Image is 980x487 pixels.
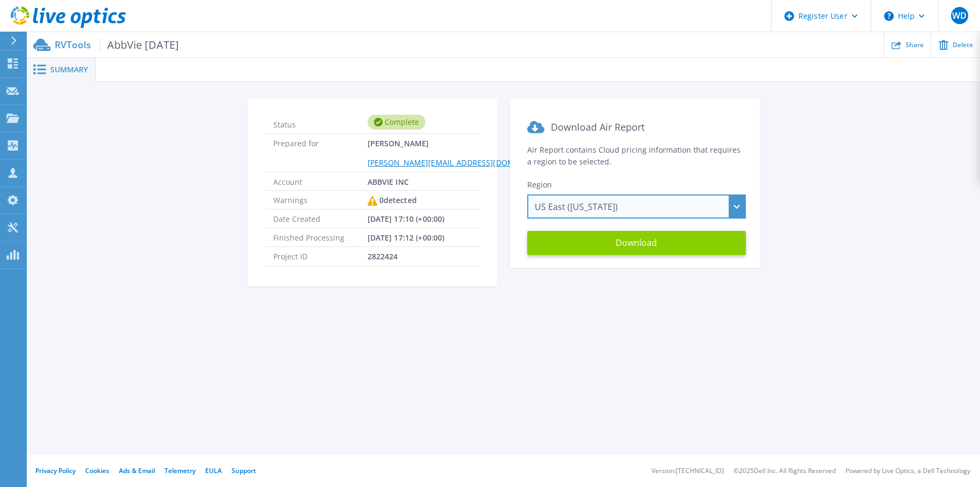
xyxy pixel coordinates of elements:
span: ABBVIE INC [368,173,409,190]
span: Prepared for [273,134,368,171]
a: [PERSON_NAME][EMAIL_ADDRESS][DOMAIN_NAME] [368,158,556,168]
li: Powered by Live Optics, a Dell Technology [846,468,970,475]
li: © 2025 Dell Inc. All Rights Reserved [734,468,836,475]
a: Cookies [85,466,109,475]
span: 2822424 [368,247,398,265]
span: [DATE] 17:12 (+00:00) [368,228,445,246]
span: Project ID [273,247,368,265]
span: Share [906,42,924,48]
div: Complete [368,115,425,130]
span: AbbVie [DATE] [100,39,179,51]
span: Finished Processing [273,228,368,246]
span: [DATE] 17:10 (+00:00) [368,209,445,228]
span: Account [273,173,368,190]
span: Status [273,115,368,129]
a: Support [231,466,256,475]
span: [PERSON_NAME] [368,134,556,171]
span: Download Air Report [551,121,645,133]
span: Warnings [273,191,368,209]
div: US East ([US_STATE]) [527,194,746,219]
span: Date Created [273,209,368,228]
a: EULA [205,466,222,475]
span: Region [527,179,552,190]
li: Version: [TECHNICAL_ID] [652,468,724,475]
span: Delete [953,42,973,48]
button: Download [527,231,746,255]
a: Privacy Policy [35,466,76,475]
p: RVTools [55,39,179,51]
a: Ads & Email [119,466,155,475]
span: WD [952,11,967,20]
span: Summary [50,66,88,73]
a: Telemetry [164,466,196,475]
div: 0 detected [368,191,417,210]
span: Air Report contains Cloud pricing information that requires a region to be selected. [527,145,740,167]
